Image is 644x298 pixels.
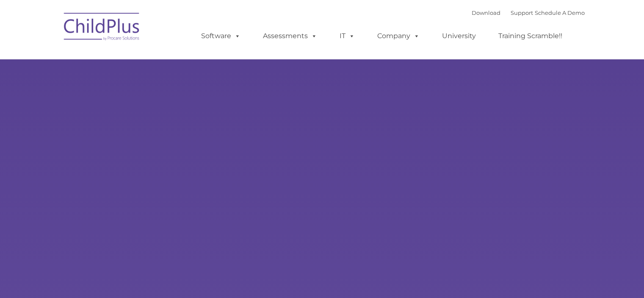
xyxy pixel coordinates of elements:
[490,28,571,45] a: Training Scramble!!
[434,28,484,45] a: University
[193,28,249,45] a: Software
[60,7,144,49] img: ChildPlus by Procare Solutions
[535,9,585,16] a: Schedule A Demo
[511,9,533,16] a: Support
[472,9,500,16] a: Download
[254,28,326,45] a: Assessments
[369,28,428,45] a: Company
[472,9,585,16] font: |
[331,28,363,45] a: IT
